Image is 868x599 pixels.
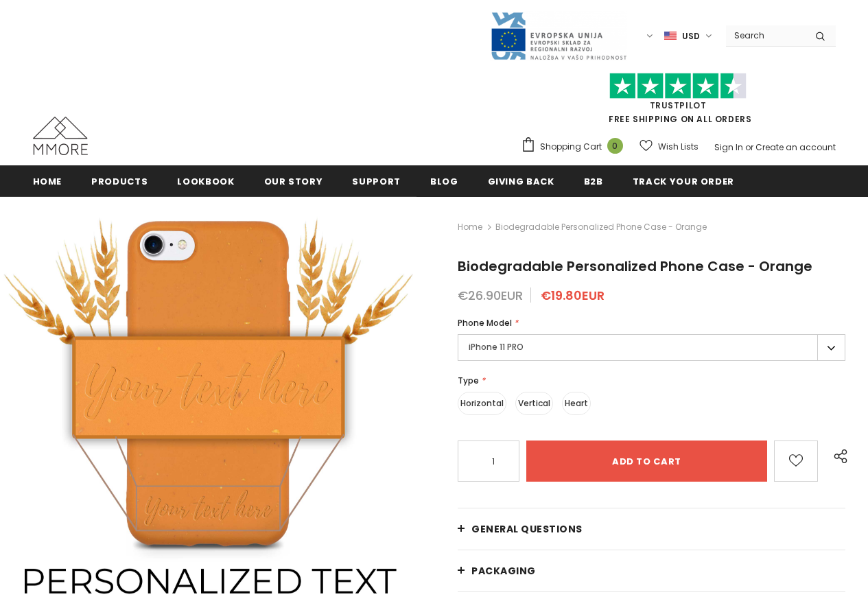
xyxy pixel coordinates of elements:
[33,175,62,188] span: Home
[458,219,482,235] a: Home
[495,219,707,235] span: Biodegradable Personalized Phone Case - Orange
[658,140,699,154] span: Wish Lists
[458,375,479,386] span: Type
[714,141,743,153] a: Sign In
[458,257,812,276] span: Biodegradable Personalized Phone Case - Orange
[607,138,623,154] span: 0
[488,165,554,196] a: Giving back
[264,165,323,196] a: Our Story
[755,141,836,153] a: Create an account
[650,99,707,111] a: Trustpilot
[490,30,627,41] a: Javni Razpis
[458,287,523,304] span: €26.90EUR
[177,165,234,196] a: Lookbook
[352,175,401,188] span: support
[515,392,553,415] label: Vertical
[458,392,506,415] label: Horizontal
[726,25,805,45] input: Search Site
[33,165,62,196] a: Home
[584,165,603,196] a: B2B
[471,522,583,536] span: General Questions
[562,392,591,415] label: Heart
[458,550,845,591] a: PACKAGING
[33,117,88,155] img: MMORE Cases
[745,141,753,153] span: or
[430,175,458,188] span: Blog
[91,175,148,188] span: Products
[352,165,401,196] a: support
[521,79,836,125] span: FREE SHIPPING ON ALL ORDERS
[633,175,734,188] span: Track your order
[264,175,323,188] span: Our Story
[540,140,602,154] span: Shopping Cart
[91,165,148,196] a: Products
[458,334,845,361] label: iPhone 11 PRO
[458,317,512,329] span: Phone Model
[609,73,747,99] img: Trust Pilot Stars
[633,165,734,196] a: Track your order
[664,30,677,42] img: USD
[640,134,699,158] a: Wish Lists
[541,287,605,304] span: €19.80EUR
[488,175,554,188] span: Giving back
[584,175,603,188] span: B2B
[430,165,458,196] a: Blog
[682,30,700,43] span: USD
[458,508,845,550] a: General Questions
[521,137,630,157] a: Shopping Cart 0
[490,11,627,61] img: Javni Razpis
[177,175,234,188] span: Lookbook
[471,564,536,578] span: PACKAGING
[526,441,767,482] input: Add to cart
